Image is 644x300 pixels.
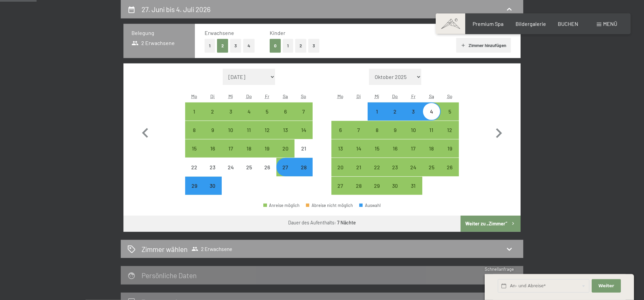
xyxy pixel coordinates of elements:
[368,127,385,144] div: 8
[441,165,458,181] div: 26
[422,139,440,158] div: Anreise möglich
[387,127,404,144] div: 9
[258,158,276,176] div: Anreise nicht möglich
[359,203,381,208] div: Auswahl
[441,102,459,121] div: Sun Jul 05 2026
[422,121,440,139] div: Anreise möglich
[461,216,521,232] button: Weiter zu „Zimmer“
[205,30,234,36] span: Erwachsene
[404,102,422,121] div: Anreise möglich
[441,121,459,139] div: Sun Jul 12 2026
[222,165,239,181] div: 24
[204,183,221,200] div: 30
[350,121,368,139] div: Anreise möglich
[142,244,187,254] h2: Zimmer wählen
[186,146,203,163] div: 15
[404,121,422,139] div: Fri Jul 10 2026
[217,39,228,53] button: 2
[258,158,276,176] div: Fri Jun 26 2026
[283,39,293,53] button: 1
[258,102,276,121] div: Fri Jun 05 2026
[350,158,368,176] div: Anreise möglich
[259,146,275,163] div: 19
[258,102,276,121] div: Anreise möglich
[405,165,422,181] div: 24
[185,158,203,176] div: Mon Jun 22 2026
[203,139,221,158] div: Tue Jun 16 2026
[263,203,300,208] div: Anreise möglich
[485,266,514,272] span: Schnellanfrage
[368,183,385,200] div: 29
[288,219,356,226] div: Dauer des Aufenthalts:
[294,121,313,139] div: Sun Jun 14 2026
[386,139,404,158] div: Thu Jul 16 2026
[441,102,459,121] div: Anreise möglich
[186,165,203,181] div: 22
[350,165,367,181] div: 21
[204,127,221,144] div: 9
[283,93,288,99] abbr: Samstag
[456,38,511,53] button: Zimmer hinzufügen
[368,121,386,139] div: Wed Jul 08 2026
[404,121,422,139] div: Anreise möglich
[203,121,221,139] div: Anreise möglich
[441,127,458,144] div: 12
[258,139,276,158] div: Fri Jun 19 2026
[294,139,313,158] div: Anreise nicht möglich
[240,127,257,144] div: 11
[386,158,404,176] div: Thu Jul 23 2026
[405,146,422,163] div: 17
[368,158,386,176] div: Anreise möglich
[331,121,350,139] div: Mon Jul 06 2026
[203,121,221,139] div: Tue Jun 09 2026
[276,158,294,176] div: Sat Jun 27 2026
[331,121,350,139] div: Anreise möglich
[332,146,349,163] div: 13
[142,271,197,280] h2: Persönliche Daten
[222,158,240,176] div: Wed Jun 24 2026
[350,139,368,158] div: Tue Jul 14 2026
[386,177,404,195] div: Anreise möglich
[276,102,294,121] div: Sat Jun 06 2026
[422,158,440,176] div: Anreise möglich
[404,177,422,195] div: Anreise möglich
[259,165,275,181] div: 26
[429,93,434,99] abbr: Samstag
[387,183,404,200] div: 30
[240,146,257,163] div: 18
[441,139,459,158] div: Anreise möglich
[222,102,240,121] div: Wed Jun 03 2026
[203,177,221,195] div: Anreise möglich
[308,39,319,53] button: 3
[185,102,203,121] div: Anreise möglich
[411,93,416,99] abbr: Freitag
[441,139,459,158] div: Sun Jul 19 2026
[276,158,294,176] div: Anreise möglich
[191,93,197,99] abbr: Montag
[131,29,187,37] h3: Belegung
[277,109,294,126] div: 6
[185,139,203,158] div: Mon Jun 15 2026
[441,158,459,176] div: Anreise möglich
[277,165,294,181] div: 27
[222,102,240,121] div: Anreise möglich
[240,165,257,181] div: 25
[473,20,503,27] a: Premium Spa
[350,177,368,195] div: Tue Jul 28 2026
[368,139,386,158] div: Wed Jul 15 2026
[295,39,306,53] button: 2
[265,93,269,99] abbr: Freitag
[337,93,343,99] abbr: Montag
[386,177,404,195] div: Thu Jul 30 2026
[295,109,312,126] div: 7
[222,127,239,144] div: 10
[222,139,240,158] div: Wed Jun 17 2026
[222,121,240,139] div: Anreise möglich
[441,146,458,163] div: 19
[295,146,312,163] div: 21
[246,93,252,99] abbr: Donnerstag
[277,127,294,144] div: 13
[301,93,306,99] abbr: Sonntag
[258,139,276,158] div: Anreise möglich
[294,121,313,139] div: Anreise möglich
